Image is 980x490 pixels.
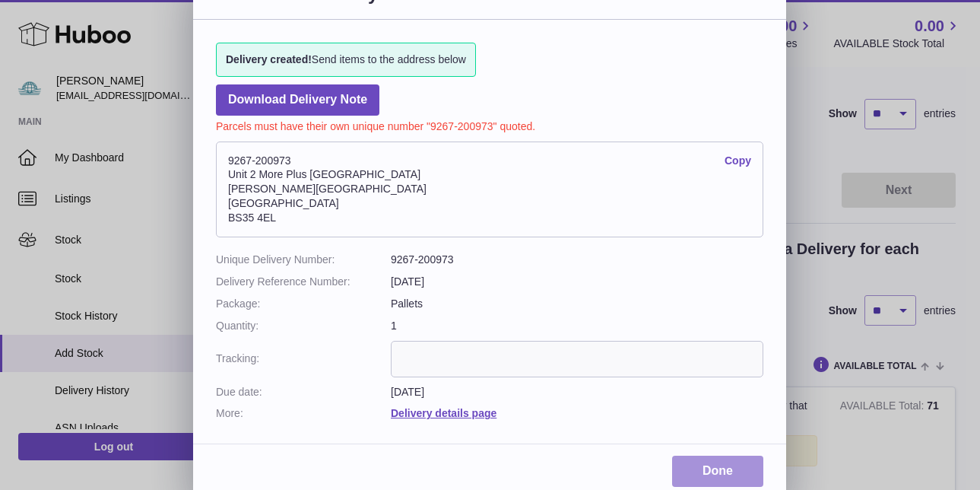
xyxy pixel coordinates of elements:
dt: Package: [216,297,391,311]
p: Parcels must have their own unique number "9267-200973" quoted. [216,116,763,134]
dt: Due date: [216,385,391,399]
dd: [DATE] [391,385,763,399]
span: Send items to the address below [226,52,466,67]
dt: Delivery Reference Number: [216,275,391,289]
dd: [DATE] [391,275,763,289]
strong: Delivery created! [226,53,312,65]
dd: 1 [391,319,763,333]
address: 9267-200973 Unit 2 More Plus [GEOGRAPHIC_DATA] [PERSON_NAME][GEOGRAPHIC_DATA] [GEOGRAPHIC_DATA] B... [216,142,763,237]
a: Download Delivery Note [216,84,379,116]
dt: Tracking: [216,341,391,377]
dt: Unique Delivery Number: [216,253,391,267]
a: Copy [725,154,751,168]
dt: More: [216,406,391,421]
a: Done [672,456,763,487]
dd: Pallets [391,297,763,311]
dd: 9267-200973 [391,253,763,267]
a: Delivery details page [391,407,496,419]
dt: Quantity: [216,319,391,333]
